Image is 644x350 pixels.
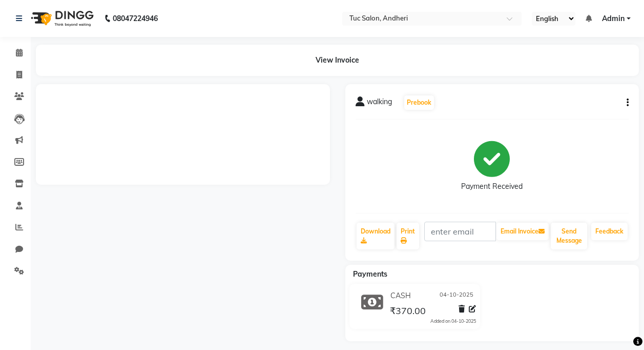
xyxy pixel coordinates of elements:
[353,269,387,279] span: Payments
[390,290,411,301] span: CASH
[440,290,473,301] span: 04-10-2025
[602,13,625,24] span: Admin
[496,223,549,240] button: Email Invoice
[113,4,158,33] b: 08047224946
[36,45,639,76] div: View Invoice
[357,223,394,249] a: Download
[430,318,476,325] div: Added on 04-10-2025
[424,222,496,241] input: enter email
[26,4,96,33] img: logo
[551,223,587,249] button: Send Message
[404,95,434,110] button: Prebook
[390,305,426,319] span: ₹370.00
[367,96,392,111] span: walking
[591,223,628,240] a: Feedback
[461,181,523,192] div: Payment Received
[397,223,419,249] a: Print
